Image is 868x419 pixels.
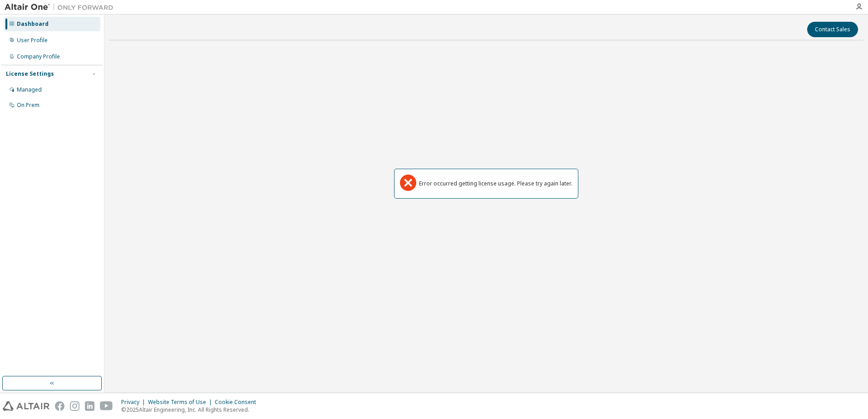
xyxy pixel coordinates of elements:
img: facebook.svg [55,401,64,411]
div: Company Profile [17,53,60,60]
div: Managed [17,86,42,93]
img: youtube.svg [100,401,113,411]
img: instagram.svg [70,401,79,411]
div: Website Terms of Use [148,399,215,406]
p: © 2025 Altair Engineering, Inc. All Rights Reserved. [121,406,261,414]
div: Cookie Consent [215,399,261,406]
div: User Profile [17,37,48,44]
div: Privacy [121,399,148,406]
div: Error occurred getting license usage. Please try again later. [419,180,572,187]
img: altair_logo.svg [3,401,49,411]
div: Dashboard [17,20,49,28]
img: linkedin.svg [85,401,94,411]
div: License Settings [6,70,54,78]
div: On Prem [17,102,39,109]
img: Altair One [5,3,118,12]
button: Contact Sales [807,22,858,37]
